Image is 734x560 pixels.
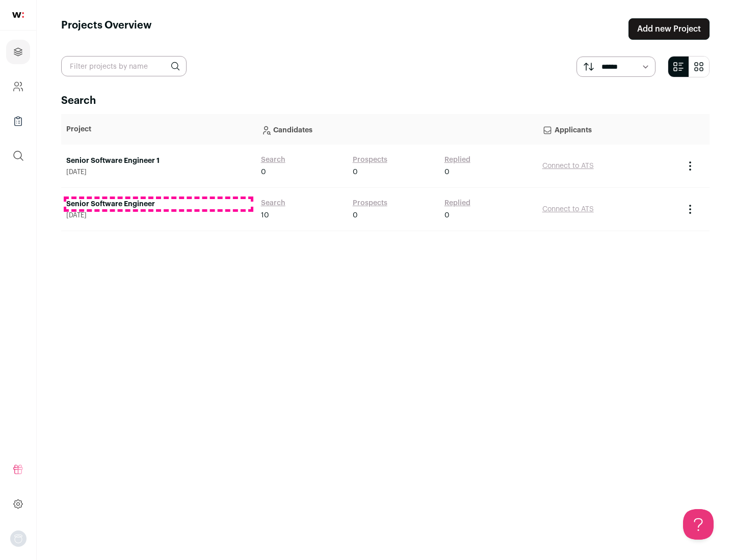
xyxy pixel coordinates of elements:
[6,74,30,99] a: Company and ATS Settings
[353,198,387,208] a: Prospects
[61,18,152,40] h1: Projects Overview
[261,210,269,220] span: 10
[542,119,674,139] p: Applicants
[261,155,285,165] a: Search
[542,206,594,213] a: Connect to ATS
[444,155,470,165] a: Replied
[683,509,714,540] iframe: Toggle Customer Support
[444,210,450,220] span: 0
[684,203,696,215] button: Project Actions
[10,530,27,547] button: Open dropdown
[66,211,251,219] span: [DATE]
[261,119,532,139] p: Candidates
[66,199,251,209] a: Senior Software Engineer
[261,167,266,177] span: 0
[628,18,710,40] a: Add new Project
[444,167,450,177] span: 0
[10,530,27,547] img: nopic.png
[542,162,594,170] a: Connect to ATS
[353,210,358,220] span: 0
[261,198,285,208] a: Search
[12,12,24,18] img: wellfound-shorthand-0d5821cbd27db2630d0214b213865d53afaa358527fdda9d0ea32b1df1b89c2c.svg
[6,109,30,133] a: Company Lists
[61,56,187,76] input: Filter projects by name
[353,155,387,165] a: Prospects
[66,124,251,134] p: Project
[353,167,358,177] span: 0
[61,94,710,108] h2: Search
[6,40,30,64] a: Projects
[684,160,696,172] button: Project Actions
[66,168,251,176] span: [DATE]
[66,156,251,166] a: Senior Software Engineer 1
[444,198,470,208] a: Replied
